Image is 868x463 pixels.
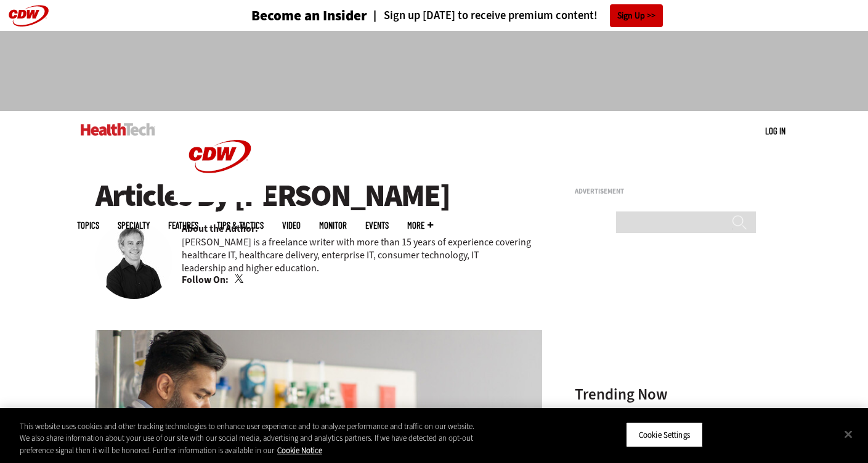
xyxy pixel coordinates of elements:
[174,192,266,205] a: CDW
[174,111,266,202] img: Home
[277,445,322,456] a: More information about your privacy
[217,221,264,230] a: Tips & Tactics
[765,125,785,137] div: User menu
[77,221,99,230] span: Topics
[626,422,703,448] button: Cookie Settings
[575,200,760,354] iframe: advertisement
[235,274,246,284] a: Twitter
[765,125,785,136] a: Log in
[835,420,862,448] button: Close
[81,123,155,136] img: Home
[610,4,663,27] a: Sign Up
[210,43,659,99] iframe: advertisement
[20,420,477,457] div: This website uses cookies and other tracking technologies to enhance user experience and to analy...
[251,9,367,23] h3: Become an Insider
[168,221,198,230] a: Features
[367,10,598,22] a: Sign up [DATE] to receive premium content!
[95,222,172,299] img: Brian Eastwood
[182,236,543,274] p: [PERSON_NAME] is a freelance writer with more than 15 years of experience covering healthcare IT,...
[407,221,433,230] span: More
[575,387,760,402] h3: Trending Now
[118,221,150,230] span: Specialty
[365,221,389,230] a: Events
[182,273,229,287] b: Follow On:
[282,221,301,230] a: Video
[205,9,367,23] a: Become an Insider
[319,221,347,230] a: MonITor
